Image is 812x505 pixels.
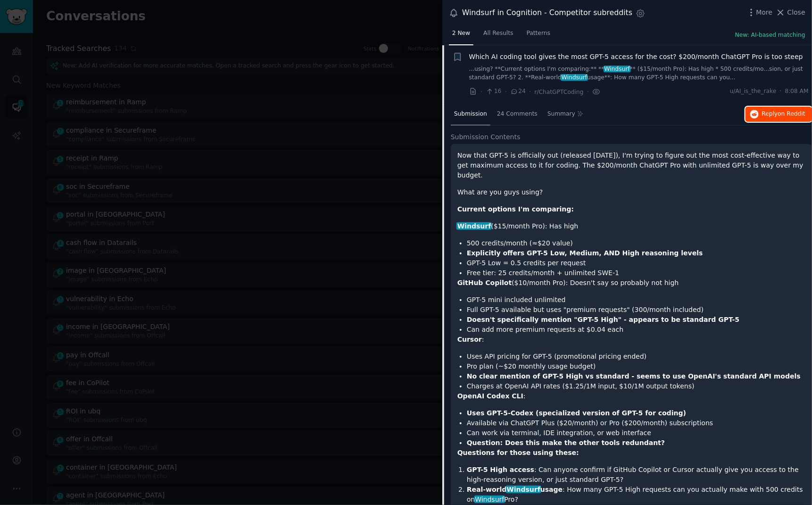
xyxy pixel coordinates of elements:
strong: Explicitly offers GPT-5 Low, Medium, AND High reasoning levels [467,249,703,257]
li: GPT-5 Low = 0.5 credits per request [467,258,805,268]
div: Windsurf in Cognition - Competitor subreddits [462,7,632,19]
a: Which AI coding tool gives the most GPT-5 access for the cost? $200/month ChatGPT Pro is too steep [469,52,803,62]
span: Windsurf [474,496,505,503]
span: Submission [454,110,487,118]
strong: No clear mention of GPT-5 High vs standard - seems to use OpenAI's standard API models [467,372,801,380]
span: 8:08 AM [785,87,809,96]
strong: GPT-5 High access [467,466,534,473]
p: What are you guys using? [457,187,805,197]
span: Windsurf [506,486,541,493]
span: More [756,8,773,17]
strong: GitHub Copilot [457,279,512,286]
span: 24 [510,87,526,96]
p: : [457,335,805,345]
span: Windsurf [456,222,492,230]
span: 24 Comments [497,110,538,118]
a: 2 New [449,26,473,45]
li: Free tier: 25 credits/month + unlimited SWE-1 [467,268,805,278]
span: Windsurf [604,66,631,72]
span: · [529,87,531,97]
li: : How many GPT-5 High requests can you actually make with 500 credits on Pro? [467,485,805,505]
a: All Results [480,26,516,45]
span: · [780,87,782,96]
li: Can add more premium requests at $0.04 each [467,325,805,335]
li: : Can anyone confirm if GitHub Copilot or Cursor actually give you access to the high-reasoning v... [467,465,805,485]
strong: Doesn't specifically mention "GPT-5 High" - appears to be standard GPT-5 [467,316,740,323]
span: 2 New [452,29,470,38]
li: 500 credits/month (≈$20 value) [467,238,805,248]
span: 16 [486,87,501,96]
strong: Questions for those using these: [457,449,579,456]
li: Pro plan (~$20 monthly usage budget) [467,362,805,371]
span: r/ChatGPTCoding [535,89,584,95]
span: Patterns [527,29,550,38]
button: New: AI-based matching [735,31,805,40]
span: · [587,87,589,97]
li: Uses API pricing for GPT-5 (promotional pricing ended) [467,352,805,362]
span: on Reddit [778,110,805,117]
button: More [746,8,773,17]
strong: Uses GPT-5-Codex (specialized version of GPT-5 for coding) [467,409,686,417]
strong: Current options I'm comparing: [457,205,574,213]
span: Reply [762,110,805,118]
span: Summary [547,110,575,118]
a: Patterns [523,26,554,45]
strong: Real-world usage [467,486,563,493]
a: ...using? **Current options I'm comparing:** **Windsurf** ($15/month Pro): Has high * 500 credits... [469,65,809,82]
li: GPT-5 mini included unlimited [467,295,805,305]
strong: OpenAI Codex CLI [457,392,523,400]
p: Now that GPT-5 is officially out (released [DATE]), I'm trying to figure out the most cost-effect... [457,151,805,180]
li: Available via ChatGPT Plus ($20/month) or Pro ($200/month) subscriptions [467,418,805,428]
strong: Question: Does this make the other tools redundant? [467,439,665,446]
p: ($15/month Pro): Has high [457,221,805,231]
li: Full GPT-5 available but uses "premium requests" (300/month included) [467,305,805,315]
span: Windsurf [561,74,588,81]
strong: Cursor [457,336,482,343]
span: All Results [483,29,513,38]
button: Replyon Reddit [746,107,812,122]
p: : [457,391,805,401]
span: u/AI_is_the_rake [730,87,777,96]
li: Can work via terminal, IDE integration, or web interface [467,428,805,438]
span: Submission Contents [451,132,521,142]
p: ($10/month Pro): Doesn't say so probably not high [457,278,805,288]
span: · [505,87,507,97]
span: Close [787,8,805,17]
li: Charges at OpenAI API rates ($1.25/1M input, $10/1M output tokens) [467,381,805,391]
span: · [481,87,482,97]
button: Close [776,8,805,17]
